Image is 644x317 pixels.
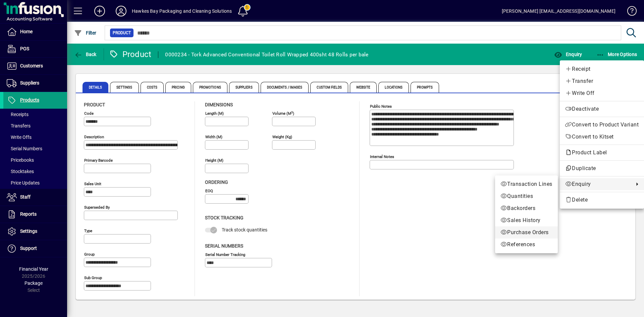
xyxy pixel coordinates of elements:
[500,192,552,200] span: Quantities
[565,65,639,73] span: Receipt
[565,105,639,113] span: Deactivate
[565,89,639,97] span: Write Off
[565,77,639,85] span: Transfer
[500,241,552,249] span: References
[565,121,639,129] span: Convert to Product Variant
[500,216,552,224] span: Sales History
[500,204,552,212] span: Backorders
[565,149,610,156] span: Product Label
[565,180,631,188] span: Enquiry
[500,180,552,188] span: Transaction Lines
[565,164,639,172] span: Duplicate
[565,196,639,204] span: Delete
[560,103,644,115] button: Deactivate product
[565,133,639,141] span: Convert to Kitset
[500,228,552,236] span: Purchase Orders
